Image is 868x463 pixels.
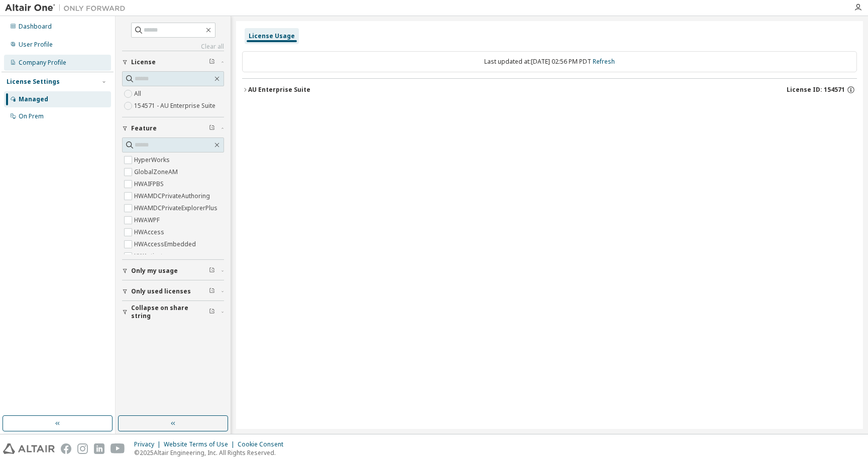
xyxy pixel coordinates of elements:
label: HWAWPF [134,214,162,226]
img: Altair One [5,3,131,13]
div: Last updated at: [DATE] 02:56 PM PDT [242,51,857,72]
button: Only my usage [122,260,224,282]
span: Clear filter [209,124,215,132]
div: Company Profile [19,59,66,67]
label: HWAMDCPrivateAuthoring [134,190,212,202]
img: instagram.svg [77,443,88,454]
a: Refresh [593,57,615,66]
div: Website Terms of Use [164,440,238,448]
button: AU Enterprise SuiteLicense ID: 154571 [242,79,857,101]
span: Feature [131,124,157,132]
span: License [131,58,156,66]
div: On Prem [19,112,44,120]
label: HyperWorks [134,154,172,166]
img: youtube.svg [111,443,125,454]
div: AU Enterprise Suite [248,86,310,94]
button: License [122,51,224,73]
span: Clear filter [209,287,215,295]
span: Collapse on share string [131,304,209,320]
img: altair_logo.svg [3,443,55,454]
div: Privacy [134,440,164,448]
label: HWAMDCPrivateExplorerPlus [134,202,220,214]
label: HWAccessEmbedded [134,238,198,250]
span: Clear filter [209,308,215,316]
label: HWAccess [134,226,166,238]
span: Only my usage [131,267,178,275]
span: Clear filter [209,267,215,275]
div: License Usage [249,32,295,40]
label: HWAIFPBS [134,178,166,190]
button: Collapse on share string [122,301,224,323]
div: License Settings [7,78,60,86]
label: GlobalZoneAM [134,166,180,178]
label: 154571 - AU Enterprise Suite [134,100,218,112]
div: Managed [19,95,48,103]
p: © 2025 Altair Engineering, Inc. All Rights Reserved. [134,448,289,457]
div: User Profile [19,41,53,49]
span: Only used licenses [131,287,191,295]
a: Clear all [122,43,224,51]
button: Only used licenses [122,280,224,302]
span: Clear filter [209,58,215,66]
label: HWActivate [134,250,168,262]
label: All [134,88,143,100]
img: facebook.svg [61,443,71,454]
div: Cookie Consent [238,440,289,448]
span: License ID: 154571 [787,86,845,94]
div: Dashboard [19,23,52,31]
button: Feature [122,117,224,139]
img: linkedin.svg [94,443,104,454]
